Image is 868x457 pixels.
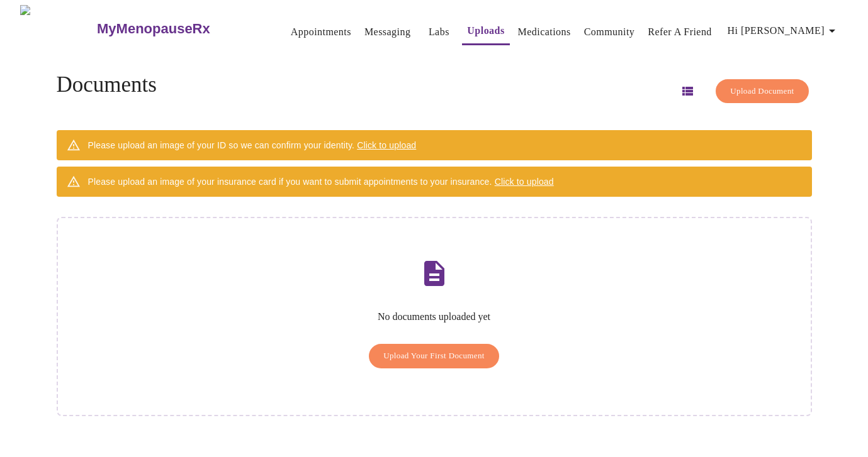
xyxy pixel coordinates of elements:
[513,19,576,45] button: Medications
[364,23,410,41] a: Messaging
[359,19,415,45] button: Messaging
[723,18,845,43] button: Hi [PERSON_NAME]
[518,23,571,41] a: Medications
[584,23,635,41] a: Community
[57,72,157,97] h4: Documents
[369,344,499,368] button: Upload Your First Document
[643,19,717,45] button: Refer a Friend
[730,84,794,99] span: Upload Document
[579,19,640,45] button: Community
[97,21,210,37] h3: MyMenopauseRx
[357,140,416,150] span: Click to upload
[419,19,459,45] button: Labs
[20,5,96,52] img: MyMenopauseRx Logo
[467,22,504,40] a: Uploads
[728,22,840,40] span: Hi [PERSON_NAME]
[495,177,554,187] span: Click to upload
[462,18,509,45] button: Uploads
[648,23,712,41] a: Refer a Friend
[96,7,261,51] a: MyMenopauseRx
[88,134,417,157] div: Please upload an image of your ID so we can confirm your identity.
[286,19,356,45] button: Appointments
[73,311,796,322] p: No documents uploaded yet
[291,23,351,41] a: Appointments
[383,349,485,363] span: Upload Your First Document
[672,76,702,106] button: Switch to list view
[88,170,554,193] div: Please upload an image of your insurance card if you want to submit appointments to your insurance.
[716,79,808,104] button: Upload Document
[429,23,449,41] a: Labs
